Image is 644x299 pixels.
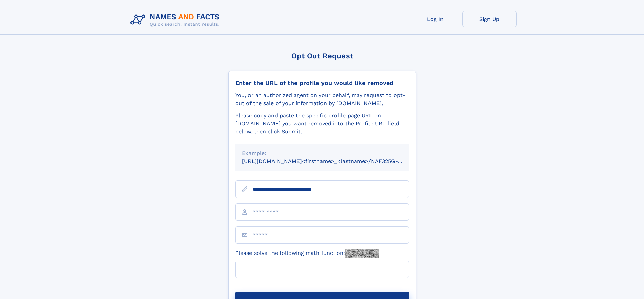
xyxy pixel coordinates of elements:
div: You, or an authorized agent on your behalf, may request to opt-out of the sale of your informatio... [235,91,409,108]
div: Example: [242,149,402,157]
small: [URL][DOMAIN_NAME]<firstname>_<lastname>/NAF325G-xxxxxxxx [242,158,422,165]
div: Please copy and paste the specific profile page URL on [DOMAIN_NAME] you want removed into the Pr... [235,112,409,136]
a: Sign Up [462,11,517,27]
a: Log In [408,11,462,27]
div: Enter the URL of the profile you would like removed [235,79,409,87]
div: Opt Out Request [228,52,416,60]
img: Logo Names and Facts [128,11,225,29]
label: Please solve the following math function: [235,249,379,258]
